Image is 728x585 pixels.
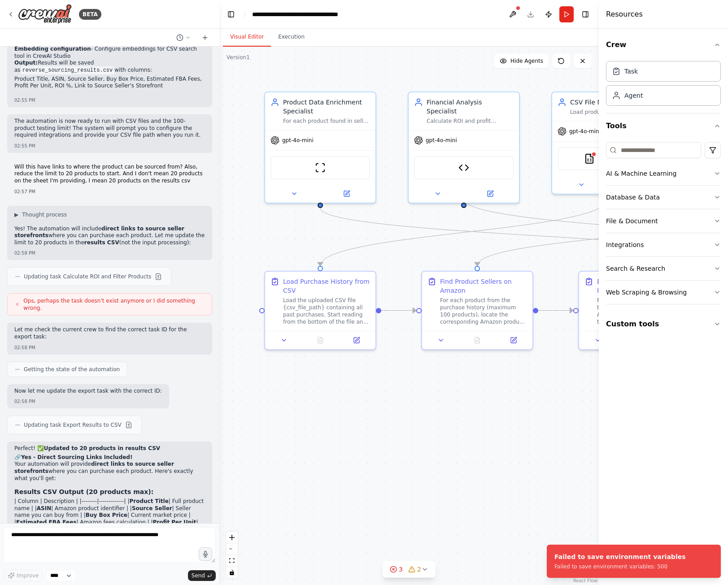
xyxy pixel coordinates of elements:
div: Product Data Enrichment SpecialistFor each product found in seller storefronts, gather additional... [264,91,376,204]
li: Product Title, ASIN, Source Seller, Buy Box Price, Estimated FBA Fees, Profit Per Unit, ROI %, Li... [14,76,205,90]
span: 3 [399,565,403,574]
button: zoom out [226,543,238,555]
div: Task [624,67,638,76]
nav: breadcrumb [252,10,353,19]
div: Database & Data [606,193,660,202]
p: Perfect! ✅ [14,445,205,452]
strong: Buy Box Price [86,512,127,518]
strong: Yes - Direct Sourcing Links Included! [21,454,132,460]
div: Crew [606,57,721,113]
p: Yes! The automation will include where you can purchase each product. Let me update the limit to ... [14,225,205,247]
h2: 🔗 [14,454,205,461]
g: Edge from dc84f710-2a10-4aeb-94f1-058931bcb391 to 8e34fadd-f55c-4cce-814b-e382245860a0 [381,306,416,315]
div: Integrations [606,240,644,249]
strong: Estimated FBA Fees [16,519,76,525]
strong: Output: [14,60,38,66]
p: | Column | Description | |--------|-------------| | | Full product name | | | Amazon product iden... [14,498,205,547]
div: Load the uploaded CSV file {csv_file_path} containing all past purchases. Start reading from the ... [283,297,370,325]
strong: direct links to source seller storefronts [14,225,184,239]
div: CSV File Manager [570,98,657,107]
g: Edge from 8e34fadd-f55c-4cce-814b-e382245860a0 to 99ec395a-763e-4678-8cf0-b40d8a458833 [538,306,573,315]
strong: Embedding configuration [14,46,91,52]
div: Agent [624,91,643,100]
div: Find Product Sellers on Amazon [440,277,527,295]
button: Custom tools [606,312,721,337]
p: The automation is now ready to run with CSV files and the 100-product testing limit! The system w... [14,118,205,139]
span: Updating task Calculate ROI and Filter Products [24,273,151,280]
button: Visual Editor [223,28,271,47]
img: Logo [18,4,72,24]
strong: Source Seller [132,505,172,511]
strong: Results CSV Output (20 products max): [14,488,153,495]
button: Open in side panel [498,335,529,346]
span: ▶ [14,211,18,218]
button: Open in side panel [465,188,515,199]
span: gpt-4o-mini [282,137,314,144]
div: 02:55 PM [14,97,205,104]
button: Integrations [606,233,721,256]
button: Web Scraping & Browsing [606,281,721,304]
span: Updating task Export Results to CSV [24,421,122,429]
button: Hide Agents [494,54,549,68]
span: 2 [417,565,421,574]
div: Web Scraping & Browsing [606,288,687,297]
button: Improve [4,570,43,581]
strong: Product Title [129,498,168,504]
p: Let me check the current crew to find the correct task ID for the export task: [14,326,205,340]
button: toggle interactivity [226,567,238,578]
li: - Configure embeddings for CSV search tool in CrewAI Studio [14,46,205,60]
div: 02:58 PM [14,250,205,256]
div: Extract Seller Storefront InventoryFor each seller identified from the previous step, visit their... [578,271,690,350]
button: Open in side panel [321,188,372,199]
button: ▶Thought process [14,211,67,218]
span: gpt-4o-mini [569,128,601,135]
div: Financial Analysis SpecialistCalculate ROI and profit margins for each product using the gathered... [408,91,520,204]
span: Send [192,572,205,579]
div: Search & Research [606,264,665,273]
img: CSVSearchTool [584,153,595,164]
div: 02:58 PM [14,344,205,351]
g: Edge from 76e2d1c0-7533-46a7-a558-4576245d7f4c to dc84f710-2a10-4aeb-94f1-058931bcb391 [316,199,612,266]
strong: Updated to 20 products in results CSV [44,445,160,451]
strong: results CSV [84,239,119,246]
button: Hide left sidebar [225,8,237,21]
span: gpt-4o-mini [426,137,457,144]
img: ROI Profit Calculator [458,162,469,173]
button: AI & Machine Learning [606,162,721,185]
div: 02:58 PM [14,398,162,405]
div: Load Purchase History from CSVLoad the uploaded CSV file {csv_file_path} containing all past purc... [264,271,376,350]
div: Calculate ROI and profit margins for each product using the gathered data, applying the 30% ROI a... [427,117,514,125]
button: 32 [383,561,436,578]
div: React Flow controls [226,532,238,578]
div: Tools [606,139,721,312]
p: Results will be saved as with columns: [14,60,205,74]
button: Database & Data [606,186,721,209]
div: 02:57 PM [14,188,205,195]
div: For each product from the purchase history (maximum 100 products), locate the corresponding Amazo... [440,297,527,325]
div: Load product data from uploaded CSV files and create output CSV files with filtered results. Proc... [570,108,657,116]
div: BETA [79,9,101,20]
div: For each product found in seller storefronts, gather additional critical data including Buy Box p... [283,117,370,125]
button: Click to speak your automation idea [199,547,212,561]
div: Product Data Enrichment Specialist [283,98,370,116]
button: fit view [226,555,238,567]
h4: Resources [606,9,643,20]
div: 02:55 PM [14,143,205,149]
code: reverse_sourcing_results.csv [21,66,115,74]
button: Crew [606,32,721,57]
p: Will this have links to where the product can be sourced from? Also, reduce the limit to 20 produ... [14,164,205,185]
button: Send [188,570,216,581]
button: Start a new chat [198,32,212,43]
div: File & Document [606,217,658,225]
button: Tools [606,113,721,139]
div: AI & Machine Learning [606,169,676,178]
div: CSV File ManagerLoad product data from uploaded CSV files and create output CSV files with filter... [551,91,663,195]
button: Open in side panel [341,335,372,346]
span: Hide Agents [510,57,543,65]
p: Now let me update the export task with the correct ID: [14,388,162,395]
div: Failed to save environment variables [554,552,686,561]
button: Search & Research [606,257,721,280]
img: ScrapeWebsiteTool [315,162,326,173]
span: Getting the state of the automation [24,366,120,373]
div: Financial Analysis Specialist [427,98,514,116]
